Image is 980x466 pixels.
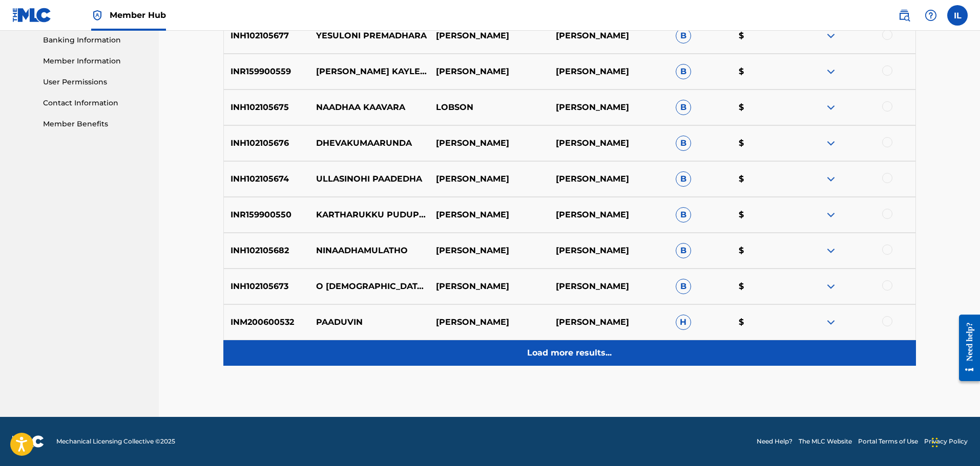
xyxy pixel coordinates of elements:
[12,8,52,23] img: MLC Logo
[309,30,429,42] p: YESULONI PREMADHARA
[825,209,837,221] img: expand
[825,280,837,293] img: expand
[858,437,918,446] a: Portal Terms of Use
[549,65,669,78] p: [PERSON_NAME]
[43,119,147,129] a: Member Benefits
[676,279,691,294] span: B
[429,245,549,257] p: [PERSON_NAME]
[224,65,310,78] p: INR159900559
[732,137,796,149] p: $
[549,101,669,114] p: [PERSON_NAME]
[429,65,549,78] p: [PERSON_NAME]
[549,245,669,257] p: [PERSON_NAME]
[732,30,796,42] p: $
[825,173,837,185] img: expand
[43,77,147,87] a: User Permissions
[732,101,796,114] p: $
[676,207,691,223] span: B
[429,316,549,328] p: [PERSON_NAME]
[429,209,549,221] p: [PERSON_NAME]
[825,101,837,114] img: expand
[732,173,796,185] p: $
[549,173,669,185] p: [PERSON_NAME]
[309,101,429,114] p: NAADHAA KAAVARA
[894,5,914,26] a: Public Search
[224,101,310,114] p: INH102105675
[932,427,938,458] div: Drag
[951,306,980,389] iframe: Resource Center
[91,9,103,21] img: Top Rightsholder
[12,435,44,448] img: logo
[676,315,691,330] span: H
[799,437,852,446] a: The MLC Website
[43,98,147,108] a: Contact Information
[549,30,669,42] p: [PERSON_NAME]
[732,316,796,328] p: $
[825,65,837,78] img: expand
[224,280,310,293] p: INH102105673
[224,316,310,328] p: INM200600532
[676,243,691,258] span: B
[732,280,796,293] p: $
[224,30,310,42] p: INH102105677
[732,245,796,257] p: $
[549,209,669,221] p: [PERSON_NAME]
[757,437,793,446] a: Need Help?
[825,316,837,328] img: expand
[676,28,691,43] span: B
[429,173,549,185] p: [PERSON_NAME]
[56,437,175,446] span: Mechanical Licensing Collective © 2025
[309,137,429,149] p: DHEVAKUMAARUNDA
[309,316,429,328] p: PAADUVIN
[309,209,429,221] p: KARTHARUKKU PUDUPPAATU
[925,9,937,21] img: help
[549,137,669,149] p: [PERSON_NAME]
[825,245,837,257] img: expand
[224,173,310,185] p: INH102105674
[825,30,837,42] img: expand
[429,280,549,293] p: [PERSON_NAME]
[224,137,310,149] p: INH102105676
[924,437,968,446] a: Privacy Policy
[224,209,310,221] p: INR159900550
[676,64,691,79] span: B
[825,137,837,149] img: expand
[732,209,796,221] p: $
[43,56,147,66] a: Member Information
[676,171,691,187] span: B
[549,280,669,293] p: [PERSON_NAME]
[309,65,429,78] p: [PERSON_NAME] KAYLEER (FEAT. [GEOGRAPHIC_DATA])
[921,5,941,26] div: Help
[224,245,310,257] p: INH102105682
[309,245,429,257] p: NINAADHAMULATHO
[676,136,691,151] span: B
[898,9,910,21] img: search
[527,347,612,359] p: Load more results...
[947,5,968,26] div: User Menu
[309,173,429,185] p: ULLASINOHI PAADEDHA
[110,9,166,21] span: Member Hub
[309,280,429,293] p: O [DEMOGRAPHIC_DATA] NAADHA
[732,65,796,78] p: $
[929,417,980,466] iframe: Chat Widget
[43,35,147,46] a: Banking Information
[429,137,549,149] p: [PERSON_NAME]
[676,100,691,115] span: B
[429,30,549,42] p: [PERSON_NAME]
[549,316,669,328] p: [PERSON_NAME]
[429,101,549,114] p: LOBSON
